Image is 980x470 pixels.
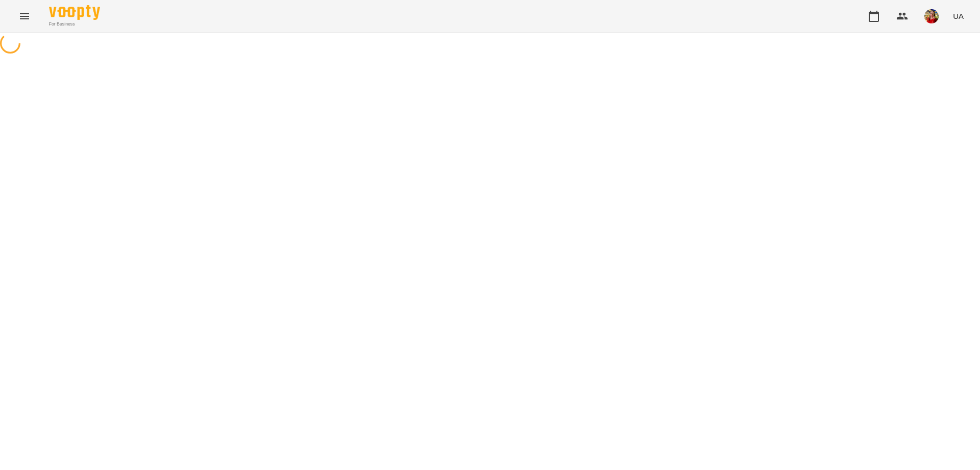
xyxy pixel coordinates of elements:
img: 5e634735370bbb5983f79fa1b5928c88.png [924,9,939,23]
img: Voopty Logo [49,5,100,20]
button: UA [949,7,968,25]
button: Menu [12,4,37,29]
span: For Business [49,21,100,28]
span: UA [953,11,964,21]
